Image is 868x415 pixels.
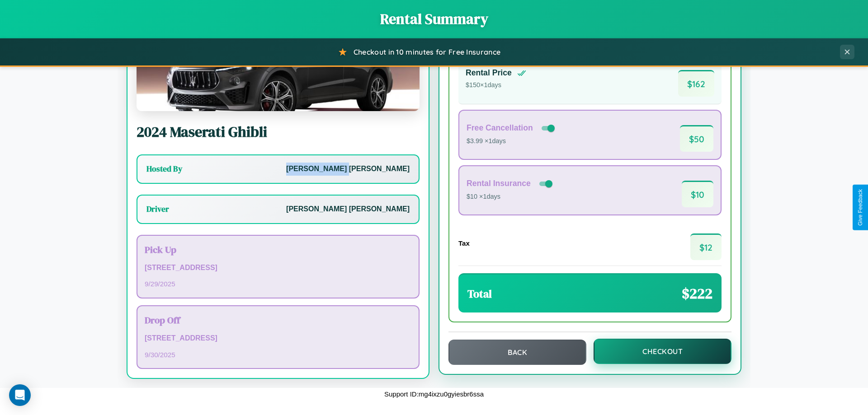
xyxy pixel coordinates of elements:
span: Checkout in 10 minutes for Free Insurance [354,47,500,56]
h2: 2024 Maserati Ghibli [137,122,420,142]
span: $ 50 [680,125,713,152]
h3: Hosted By [146,163,182,174]
h3: Pick Up [145,243,411,256]
p: $3.99 × 1 days [467,135,557,147]
p: [PERSON_NAME] [PERSON_NAME] [286,163,410,176]
div: Open Intercom Messenger [9,384,31,406]
p: $10 × 1 days [467,191,554,203]
div: Give Feedback [857,189,863,226]
p: Support ID: mg4ixzu0gyiesbr6ssa [384,388,484,400]
h3: Total [467,286,492,301]
p: [PERSON_NAME] [PERSON_NAME] [286,203,410,216]
h3: Drop Off [145,313,411,326]
p: [STREET_ADDRESS] [145,332,411,345]
span: $ 222 [682,284,712,303]
p: 9 / 29 / 2025 [145,278,411,290]
h4: Tax [458,239,470,247]
p: [STREET_ADDRESS] [145,261,411,275]
h3: Driver [146,204,169,214]
button: Checkout [594,339,731,364]
p: $ 150 × 1 days [466,79,526,91]
p: 9 / 30 / 2025 [145,349,411,361]
h4: Rental Insurance [467,179,531,188]
h4: Free Cancellation [467,123,533,133]
h4: Rental Price [466,68,512,78]
h1: Rental Summary [9,9,859,29]
span: $ 10 [682,181,713,207]
span: $ 12 [690,233,722,260]
span: $ 162 [678,70,714,97]
button: Back [448,340,586,365]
